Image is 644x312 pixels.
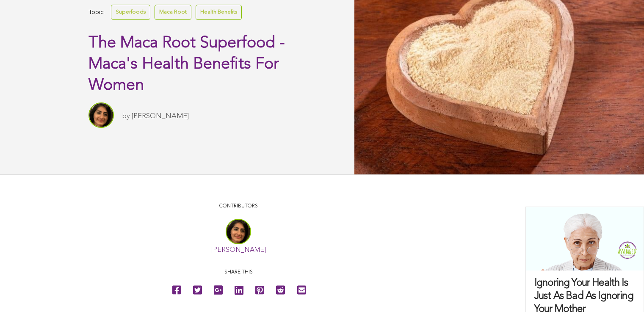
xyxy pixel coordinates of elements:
a: [PERSON_NAME] [132,113,189,120]
a: Health Benefits [196,5,242,19]
p: Share this [101,268,376,276]
a: [PERSON_NAME] [211,247,266,254]
p: CONTRIBUTORS [101,202,376,210]
a: Superfoods [111,5,150,19]
img: Sitara Darvish [88,102,114,128]
iframe: Chat Widget [602,271,644,312]
span: The Maca Root Superfood - Maca's Health Benefits For Women [88,35,285,94]
a: Maca Root [155,5,191,19]
span: Topic: [88,7,105,18]
span: by [122,113,130,120]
